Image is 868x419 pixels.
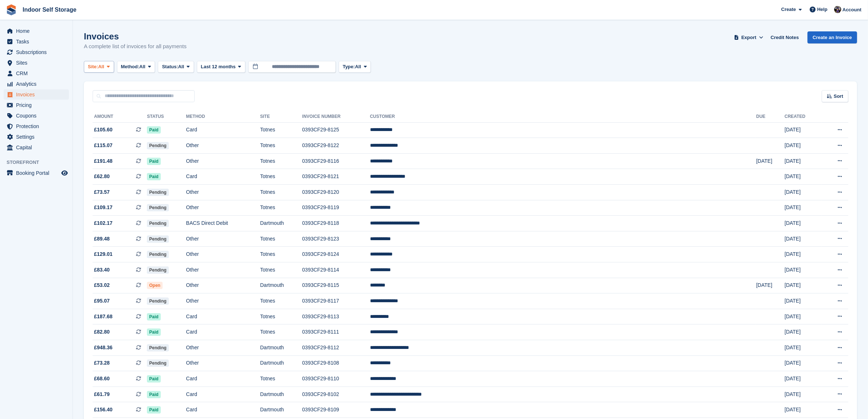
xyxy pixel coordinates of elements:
[84,61,114,73] button: Site: All
[785,402,821,418] td: [DATE]
[94,297,110,305] span: £95.07
[302,355,370,371] td: 0393CF29-8108
[16,26,60,36] span: Home
[302,216,370,231] td: 0393CF29-8118
[94,313,113,320] span: £187.68
[147,173,160,180] span: Paid
[260,371,302,387] td: Totnes
[260,355,302,371] td: Dartmouth
[756,153,785,169] td: [DATE]
[186,309,260,324] td: Card
[88,63,98,70] span: Site:
[260,293,302,309] td: Totnes
[302,309,370,324] td: 0393CF29-8113
[147,126,160,134] span: Paid
[260,387,302,402] td: Dartmouth
[370,111,756,123] th: Customer
[785,122,821,138] td: [DATE]
[785,111,821,123] th: Created
[20,4,79,16] a: Indoor Self Storage
[197,61,245,73] button: Last 12 months
[147,251,168,258] span: Pending
[121,63,140,70] span: Method:
[785,324,821,340] td: [DATE]
[117,61,155,73] button: Method: All
[60,169,69,177] a: Preview store
[147,375,160,383] span: Paid
[94,375,110,383] span: £68.60
[94,235,110,243] span: £89.48
[139,63,145,70] span: All
[98,63,104,70] span: All
[94,157,113,165] span: £191.48
[94,188,110,196] span: £73.57
[807,31,857,43] a: Create an Invoice
[186,247,260,262] td: Other
[260,153,302,169] td: Totnes
[785,247,821,262] td: [DATE]
[16,132,60,142] span: Settings
[339,61,371,73] button: Type: All
[84,31,187,41] h1: Invoices
[4,79,69,89] a: menu
[147,204,168,211] span: Pending
[93,111,147,123] th: Amount
[260,216,302,231] td: Dartmouth
[94,173,110,180] span: £62.80
[260,309,302,324] td: Totnes
[785,355,821,371] td: [DATE]
[147,142,168,149] span: Pending
[756,111,785,123] th: Due
[186,153,260,169] td: Other
[94,281,110,289] span: £53.02
[302,278,370,293] td: 0393CF29-8115
[186,324,260,340] td: Card
[4,47,69,57] a: menu
[4,142,69,153] a: menu
[201,63,236,70] span: Last 12 months
[785,340,821,356] td: [DATE]
[302,138,370,154] td: 0393CF29-8122
[147,235,168,243] span: Pending
[260,247,302,262] td: Totnes
[756,278,785,293] td: [DATE]
[302,247,370,262] td: 0393CF29-8124
[186,231,260,247] td: Other
[147,220,168,227] span: Pending
[147,391,160,398] span: Paid
[94,406,113,414] span: £156.40
[147,266,168,274] span: Pending
[260,340,302,356] td: Dartmouth
[4,100,69,110] a: menu
[186,262,260,278] td: Other
[16,142,60,153] span: Capital
[260,324,302,340] td: Totnes
[302,122,370,138] td: 0393CF29-8125
[302,387,370,402] td: 0393CF29-8102
[302,324,370,340] td: 0393CF29-8111
[260,231,302,247] td: Totnes
[94,126,113,134] span: £105.60
[302,262,370,278] td: 0393CF29-8114
[147,282,163,289] span: Open
[162,63,178,70] span: Status:
[302,185,370,200] td: 0393CF29-8120
[260,111,302,123] th: Site
[147,313,160,320] span: Paid
[302,153,370,169] td: 0393CF29-8116
[94,266,110,274] span: £83.40
[186,355,260,371] td: Other
[4,168,69,178] a: menu
[260,122,302,138] td: Totnes
[785,169,821,185] td: [DATE]
[94,204,113,211] span: £109.17
[94,219,113,227] span: £102.17
[260,185,302,200] td: Totnes
[834,93,843,100] span: Sort
[186,340,260,356] td: Other
[785,231,821,247] td: [DATE]
[6,4,17,15] img: stora-icon-8386f47178a22dfd0bd8f6a31ec36ba5ce8667c1dd55bd0f319d3a0aa187defe.svg
[302,231,370,247] td: 0393CF29-8123
[260,402,302,418] td: Dartmouth
[785,293,821,309] td: [DATE]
